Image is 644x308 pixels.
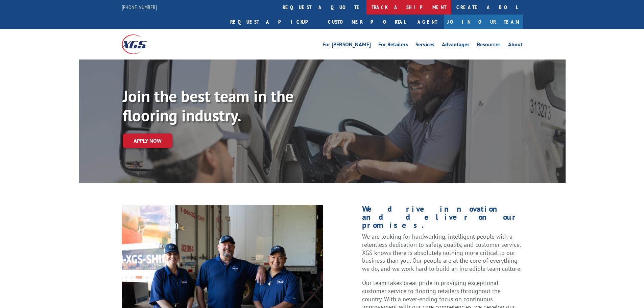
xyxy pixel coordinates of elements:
a: About [508,42,523,49]
a: Join Our Team [444,15,523,29]
a: Apply now [123,134,172,148]
h1: We drive innovation and deliver on our promises. [362,205,522,233]
a: Services [415,42,434,49]
a: Request a pickup [225,15,323,29]
a: For Retailers [378,42,408,49]
a: [PHONE_NUMBER] [122,4,157,10]
a: Resources [477,42,501,49]
p: We are looking for hardworking, intelligent people with a relentless dedication to safety, qualit... [362,233,522,279]
a: For [PERSON_NAME] [323,42,371,49]
a: Agent [411,15,444,29]
a: Advantages [442,42,470,49]
a: Customer Portal [323,15,411,29]
strong: Join the best team in the flooring industry. [123,86,293,126]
